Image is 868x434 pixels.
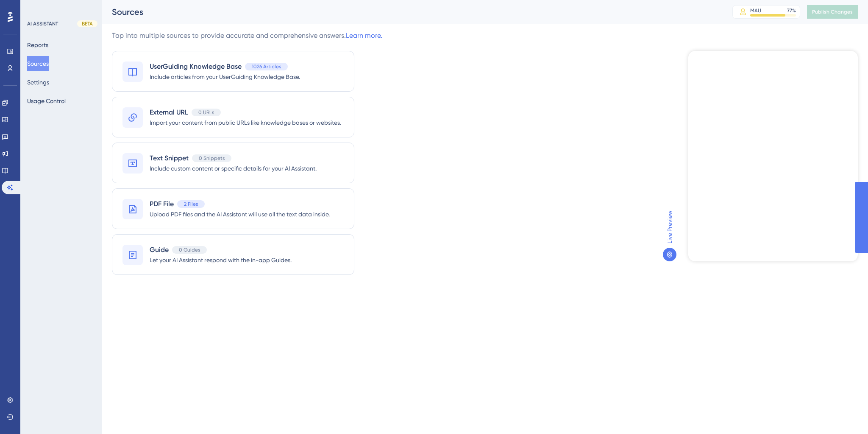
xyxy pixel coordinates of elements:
button: Settings [27,75,49,90]
span: Import your content from public URLs like knowledge bases or websites. [150,118,341,128]
span: Include articles from your UserGuiding Knowledge Base. [150,72,300,82]
span: 0 Guides [179,246,200,253]
button: Usage Control [27,93,66,109]
div: Tap into multiple sources to provide accurate and comprehensive answers. [112,31,382,41]
button: Reports [27,37,48,53]
span: UserGuiding Knowledge Base [150,62,242,72]
a: Learn more. [346,31,382,39]
div: 77 % [787,7,796,14]
button: Sources [27,56,49,71]
span: 0 Snippets [199,155,225,162]
div: MAU [750,7,761,14]
span: Upload PDF files and the AI Assistant will use all the text data inside. [150,209,330,219]
span: Include custom content or specific details for your AI Assistant. [150,163,317,174]
span: Text Snippet [150,153,189,163]
iframe: UserGuiding AI Assistant Launcher [832,400,858,426]
button: Publish Changes [807,5,858,19]
span: 0 URLs [198,109,214,116]
span: Guide [150,245,169,255]
span: 1026 Articles [252,63,281,70]
span: External URL [150,107,188,118]
div: Sources [112,6,711,18]
span: PDF File [150,199,174,209]
span: Live Preview [665,210,675,244]
iframe: UserGuiding AI Assistant [688,51,858,261]
div: AI ASSISTANT [27,20,58,27]
span: 2 Files [184,201,198,207]
div: BETA [77,20,97,27]
span: Publish Changes [812,8,853,15]
span: Let your AI Assistant respond with the in-app Guides. [150,255,292,265]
